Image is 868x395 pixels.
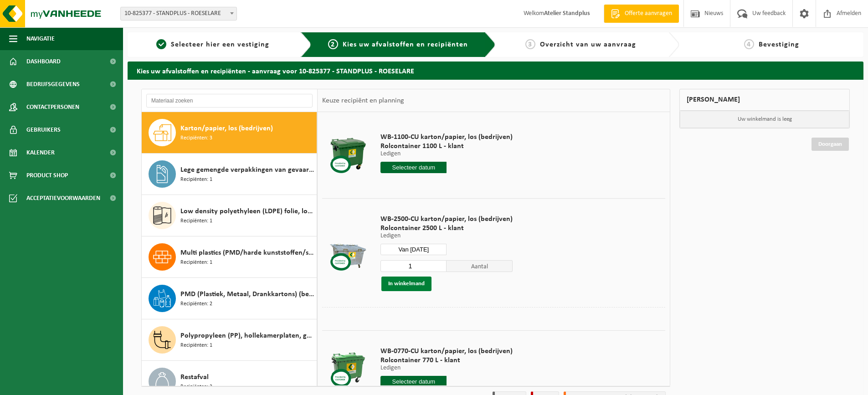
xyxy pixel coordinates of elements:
span: Polypropyleen (PP), hollekamerplaten, gekleurd [180,330,314,341]
input: Materiaal zoeken [146,94,313,108]
input: Selecteer datum [380,244,447,255]
span: 10-825377 - STANDPLUS - ROESELARE [121,7,236,20]
p: Ledigen [380,365,513,371]
span: Aantal [447,260,513,272]
span: Navigatie [26,27,55,50]
span: Recipiënten: 2 [180,300,212,308]
span: WB-1100-CU karton/papier, los (bedrijven) [380,133,513,142]
span: Dashboard [26,50,61,73]
span: Acceptatievoorwaarden [26,187,100,210]
span: 10-825377 - STANDPLUS - ROESELARE [120,7,237,21]
button: PMD (Plastiek, Metaal, Drankkartons) (bedrijven) Recipiënten: 2 [142,278,317,319]
span: 1 [156,39,166,49]
span: Lege gemengde verpakkingen van gevaarlijke stoffen [180,164,314,175]
span: Rolcontainer 770 L - klant [380,356,513,365]
button: Lege gemengde verpakkingen van gevaarlijke stoffen Recipiënten: 1 [142,154,317,195]
span: Selecteer hier een vestiging [171,41,269,48]
a: 1Selecteer hier een vestiging [132,39,293,50]
input: Selecteer datum [380,162,447,173]
span: 3 [525,39,535,49]
p: Uw winkelmand is leeg [680,111,849,128]
span: Bevestiging [759,41,799,48]
div: Keuze recipiënt en planning [318,89,409,112]
span: WB-2500-CU karton/papier, los (bedrijven) [380,215,513,224]
h2: Kies uw afvalstoffen en recipiënten - aanvraag voor 10-825377 - STANDPLUS - ROESELARE [128,62,863,79]
span: Recipiënten: 1 [180,258,212,267]
a: Doorgaan [812,138,849,151]
span: Recipiënten: 1 [180,341,212,350]
button: Low density polyethyleen (LDPE) folie, los, gekleurd Recipiënten: 1 [142,195,317,236]
span: Gebruikers [26,118,61,141]
span: Rolcontainer 1100 L - klant [380,142,513,151]
p: Ledigen [380,233,513,239]
span: Recipiënten: 3 [180,134,212,143]
span: Karton/papier, los (bedrijven) [180,123,273,134]
button: Karton/papier, los (bedrijven) Recipiënten: 3 [142,112,317,154]
span: 2 [328,39,338,49]
span: Multi plastics (PMD/harde kunststoffen/spanbanden/EPS/folie naturel/folie gemengd) [180,247,314,258]
a: Offerte aanvragen [604,5,679,23]
span: Overzicht van uw aanvraag [540,41,636,48]
button: In winkelmand [381,277,431,291]
span: Bedrijfsgegevens [26,73,80,96]
p: Ledigen [380,151,513,157]
span: Recipiënten: 1 [180,217,212,226]
span: Kies uw afvalstoffen en recipiënten [343,41,468,48]
span: Rolcontainer 2500 L - klant [380,224,513,233]
span: Low density polyethyleen (LDPE) folie, los, gekleurd [180,206,314,217]
input: Selecteer datum [380,376,447,387]
span: Recipiënten: 3 [180,383,212,391]
span: PMD (Plastiek, Metaal, Drankkartons) (bedrijven) [180,289,314,300]
span: Restafval [180,372,209,383]
div: [PERSON_NAME] [679,89,850,111]
button: Multi plastics (PMD/harde kunststoffen/spanbanden/EPS/folie naturel/folie gemengd) Recipiënten: 1 [142,236,317,278]
span: Recipiënten: 1 [180,175,212,184]
strong: Atelier Standplus [544,10,590,17]
span: Offerte aanvragen [622,9,674,18]
button: Polypropyleen (PP), hollekamerplaten, gekleurd Recipiënten: 1 [142,319,317,361]
span: Contactpersonen [26,96,79,118]
span: Kalender [26,141,55,164]
span: Product Shop [26,164,68,187]
span: WB-0770-CU karton/papier, los (bedrijven) [380,347,513,356]
span: 4 [744,39,754,49]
